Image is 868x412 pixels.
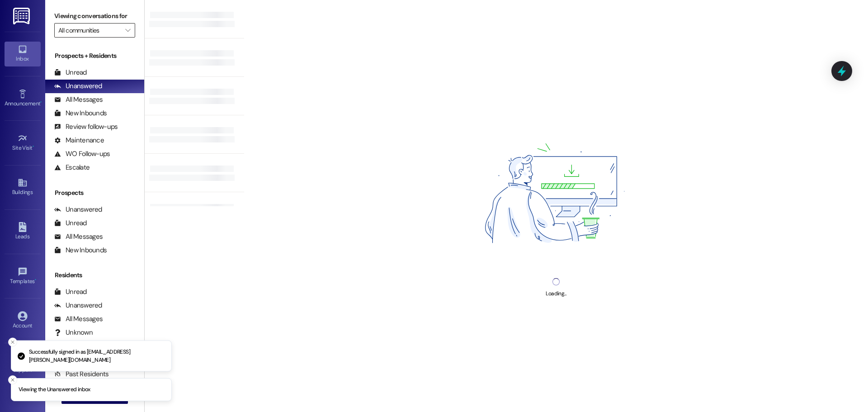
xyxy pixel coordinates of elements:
div: All Messages [54,232,103,242]
a: Support [5,353,41,377]
img: ResiDesk Logo [13,8,32,24]
div: New Inbounds [54,246,107,255]
a: Buildings [5,175,41,199]
i:  [125,27,130,34]
span: • [35,277,36,283]
div: All Messages [54,95,103,104]
div: Unanswered [54,301,102,310]
div: Unanswered [54,205,102,214]
a: Leads [5,219,41,244]
span: • [40,99,42,105]
div: Unknown [54,328,93,337]
div: Maintenance [54,136,104,145]
input: All communities [58,23,121,38]
label: Viewing conversations for [54,9,135,23]
div: Prospects [45,188,144,198]
button: Close toast [8,375,17,384]
div: WO Follow-ups [54,149,110,159]
div: Review follow-ups [54,122,118,132]
p: Viewing the Unanswered inbox [19,386,90,394]
div: New Inbounds [54,109,107,118]
a: Inbox [5,42,41,66]
div: Escalate [54,163,90,172]
div: Unread [54,68,87,77]
div: Unread [54,218,87,228]
div: Unanswered [54,81,102,91]
div: Unread [54,287,87,297]
p: Successfully signed in as [EMAIL_ADDRESS][PERSON_NAME][DOMAIN_NAME] [29,348,164,364]
span: • [33,143,34,150]
a: Account [5,308,41,333]
div: All Messages [54,314,103,324]
div: Loading... [546,289,566,298]
div: Prospects + Residents [45,51,144,61]
button: Close toast [8,338,17,347]
a: Site Visit • [5,131,41,155]
div: Residents [45,270,144,280]
a: Templates • [5,264,41,289]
